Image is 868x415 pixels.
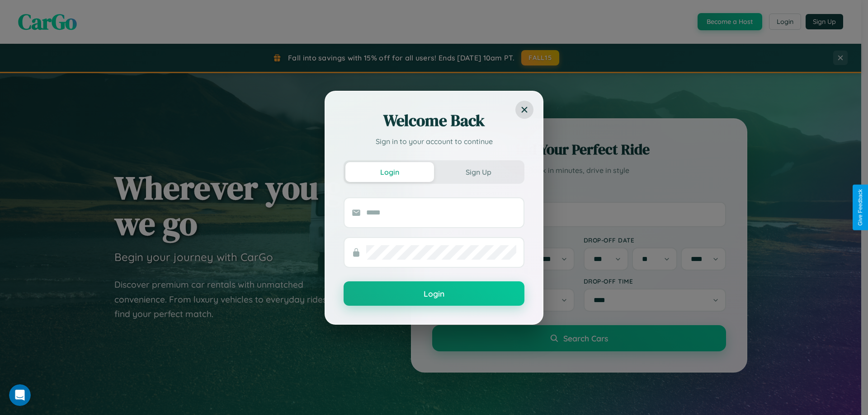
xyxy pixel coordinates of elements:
[345,162,434,182] button: Login
[434,162,523,182] button: Sign Up
[344,136,524,147] p: Sign in to your account to continue
[344,110,524,131] h2: Welcome Back
[857,189,863,226] div: Give Feedback
[9,384,31,406] iframe: Intercom live chat
[344,281,524,306] button: Login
